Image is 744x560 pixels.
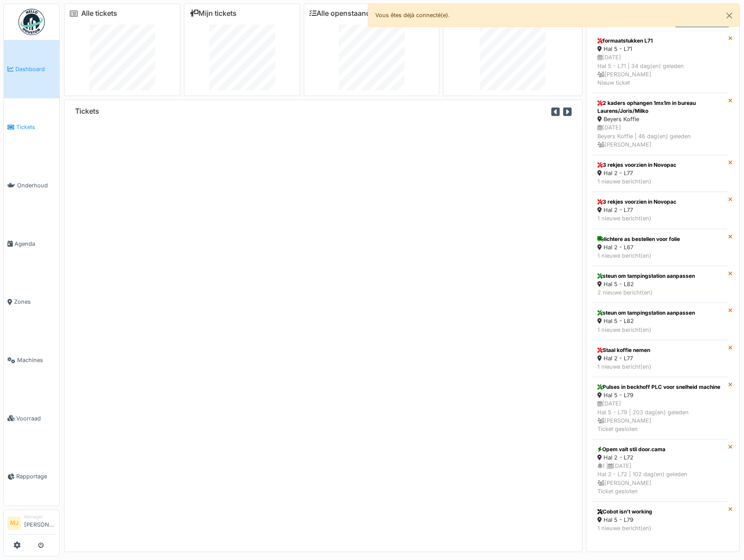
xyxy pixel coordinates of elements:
button: Close [719,4,739,27]
div: lichtere as bestellen voor folie [597,235,722,243]
div: Opem valt stil door.cama [597,445,722,453]
a: Pulses in beckhoff PLC voor snelheid machine Hal 5 - L79 [DATE]Hal 5 - L79 | 203 dag(en) geleden ... [592,377,728,439]
div: Hal 5 - L82 [597,317,722,325]
div: Beyers Koffie [597,115,722,123]
div: Hal 5 - L71 [597,45,722,53]
div: 1 | [DATE] Hal 2 - L72 | 102 dag(en) geleden [PERSON_NAME] Ticket gesloten [597,462,722,495]
div: steun om tampingstation aanpassen [597,309,722,317]
a: Opem valt stil door.cama Hal 2 - L72 1 |[DATE]Hal 2 - L72 | 102 dag(en) geleden [PERSON_NAME]Tick... [592,439,728,502]
a: Alle openstaande taken [309,9,395,18]
a: Tickets [4,98,59,157]
div: [DATE] Hal 5 - L71 | 34 dag(en) geleden [PERSON_NAME] Nieuw ticket [597,53,722,87]
a: lichtere as bestellen voor folie Hal 2 - L67 1 nieuwe bericht(en) [592,229,728,266]
div: Manager [24,513,56,520]
div: [DATE] Beyers Koffie | 46 dag(en) geleden [PERSON_NAME] [597,123,722,149]
a: MJ Manager[PERSON_NAME] [7,513,56,535]
a: Dashboard [4,40,59,98]
span: Onderhoud [17,181,56,190]
div: Pulses in beckhoff PLC voor snelheid machine [597,383,722,391]
a: steun om tampingstation aanpassen Hal 5 - L82 1 nieuwe bericht(en) [592,303,728,340]
a: Machines [4,331,59,389]
div: 1 nieuwe bericht(en) [597,214,722,223]
a: formaatstukken L71 Hal 5 - L71 [DATE]Hal 5 - L71 | 34 dag(en) geleden [PERSON_NAME]Nieuw ticket [592,31,728,93]
div: 1 nieuwe bericht(en) [597,251,722,260]
a: Mijn tickets [190,9,237,18]
h6: Tickets [75,107,99,115]
span: Agenda [14,240,56,248]
div: steun om tampingstation aanpassen [597,272,722,280]
div: Hal 5 - L82 [597,280,722,288]
div: 1 nieuwe bericht(en) [597,524,722,532]
a: Voorraad [4,389,59,448]
div: 3 rekjes voorzien in Novopac [597,198,722,206]
a: Zones [4,273,59,331]
div: 2 kaders ophangen 1mx1m in bureau Laurens/Joris/Milko [597,99,722,115]
span: Zones [14,298,56,306]
div: formaatstukken L71 [597,37,722,45]
a: Agenda [4,215,59,273]
a: 3 rekjes voorzien in Novopac Hal 2 - L77 1 nieuwe bericht(en) [592,155,728,192]
span: Dashboard [15,65,56,73]
div: 1 nieuwe bericht(en) [597,363,722,371]
a: steun om tampingstation aanpassen Hal 5 - L82 2 nieuwe bericht(en) [592,266,728,303]
div: Vous êtes déjà connecté(e). [368,4,740,27]
a: 3 rekjes voorzien in Novopac Hal 2 - L77 1 nieuwe bericht(en) [592,192,728,229]
div: Hal 2 - L77 [597,354,722,363]
div: Hal 5 - L79 [597,391,722,399]
li: MJ [7,517,21,530]
div: Staal koffie nemen [597,346,722,354]
span: Machines [17,356,56,364]
div: Cobot isn’t working [597,508,722,516]
span: Rapportage [16,472,56,481]
div: 2 nieuwe bericht(en) [597,288,722,297]
div: [DATE] Hal 5 - L79 | 203 dag(en) geleden [PERSON_NAME] Ticket gesloten [597,399,722,433]
div: 3 rekjes voorzien in Novopac [597,161,722,169]
div: Hal 2 - L67 [597,243,722,251]
div: Hal 5 - L79 [597,516,722,524]
a: Cobot isn’t working Hal 5 - L79 1 nieuwe bericht(en) [592,502,728,538]
span: Tickets [16,123,56,131]
div: Hal 2 - L72 [597,453,722,462]
a: Onderhoud [4,156,59,215]
a: Staal koffie nemen Hal 2 - L77 1 nieuwe bericht(en) [592,340,728,377]
div: 1 nieuwe bericht(en) [597,326,722,334]
div: Hal 2 - L77 [597,169,722,177]
li: [PERSON_NAME] [24,513,56,532]
a: Alle tickets [81,9,117,18]
a: 2 kaders ophangen 1mx1m in bureau Laurens/Joris/Milko Beyers Koffie [DATE]Beyers Koffie | 46 dag(... [592,93,728,155]
span: Voorraad [16,414,56,423]
img: Badge_color-CXgf-gQk.svg [18,9,45,35]
div: 1 nieuwe bericht(en) [597,177,722,186]
div: Hal 2 - L77 [597,206,722,214]
a: Rapportage [4,448,59,506]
